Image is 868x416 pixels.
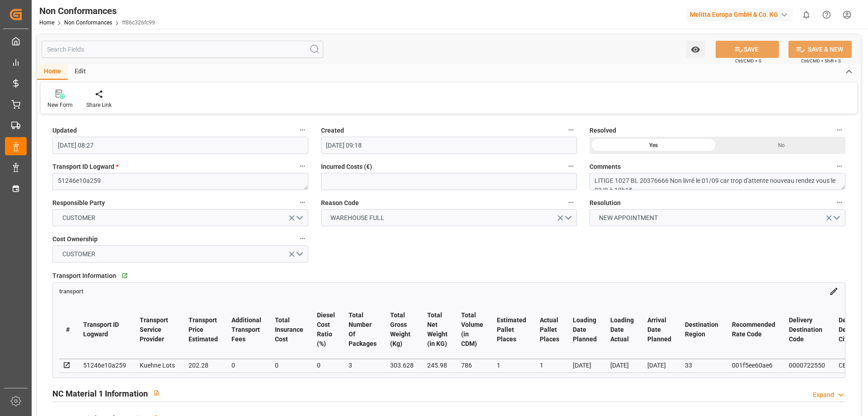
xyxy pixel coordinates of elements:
[685,360,718,371] div: 33
[565,124,577,136] button: Created
[725,301,782,359] th: Recommended Rate Code
[834,196,845,208] button: Resolution
[796,5,816,25] button: show 0 new notifications
[801,57,841,64] span: Ctrl/CMD + Shift + S
[275,360,303,371] div: 0
[37,64,68,80] div: Home
[39,4,155,18] div: Non Conformances
[52,137,308,154] input: DD-MM-YYYY HH:MM
[816,5,837,25] button: Help Center
[686,8,793,21] div: Melitta Europa GmbH & Co. KG
[58,213,100,223] span: CUSTOMER
[686,41,705,58] button: open menu
[420,301,454,359] th: Total Net Weight (in KG)
[342,301,383,359] th: Total Number Of Packages
[454,301,490,359] th: Total Volume (in CDM)
[83,360,126,371] div: 51246e10a259
[148,384,165,402] button: View description
[59,288,83,295] span: transport
[297,160,308,172] button: Transport ID Logward *
[326,213,389,223] span: WAREHOUSE FULL
[321,137,577,154] input: DD-MM-YYYY HH:MM
[140,360,175,371] div: Kuehne Lots
[590,209,845,226] button: open menu
[321,198,359,208] span: Reason Code
[590,173,845,190] textarea: LITIGE 1027 BL 20376666 Non livré le 01/09 car trop d'attente nouveau rendez vous le 03/9 à 10h15
[52,162,118,172] span: Transport ID Logward
[52,234,98,244] span: Cost Ownership
[39,19,54,26] a: Home
[64,19,112,26] a: Non Conformances
[59,301,76,359] th: #
[86,101,112,109] div: Share Link
[47,101,73,109] div: New Form
[813,390,834,400] div: Expand
[834,124,845,136] button: Resolved
[604,301,641,359] th: Loading Date Actual
[268,301,310,359] th: Total Insurance Cost
[590,162,621,172] span: Comments
[789,360,825,371] div: 0000722550
[590,126,616,135] span: Resolved
[461,360,483,371] div: 786
[52,245,308,263] button: open menu
[834,160,845,172] button: Comments
[735,57,761,64] span: Ctrl/CMD + S
[782,301,832,359] th: Delivery Destination Code
[321,162,372,172] span: Incurred Costs (€)
[641,301,678,359] th: Arrival Date Planned
[540,360,559,371] div: 1
[497,360,526,371] div: 1
[647,360,671,371] div: [DATE]
[686,6,796,23] button: Melitta Europa GmbH & Co. KG
[76,301,133,359] th: Transport ID Logward
[59,287,83,294] a: transport
[225,301,268,359] th: Additional Transport Fees
[297,124,308,136] button: Updated
[490,301,533,359] th: Estimated Pallet Places
[310,301,342,359] th: Diesel Cost Ratio (%)
[565,160,577,172] button: Incurred Costs (€)
[788,41,852,58] button: SAVE & NEW
[58,249,100,259] span: CUSTOMER
[427,360,448,371] div: 245.98
[610,360,634,371] div: [DATE]
[189,360,218,371] div: 202.28
[52,209,308,226] button: open menu
[52,271,116,281] span: Transport Information
[231,360,261,371] div: 0
[42,41,323,58] input: Search Fields
[594,213,662,223] span: NEW APPOINTMENT
[297,233,308,244] button: Cost Ownership
[533,301,566,359] th: Actual Pallet Places
[133,301,182,359] th: Transport Service Provider
[716,41,779,58] button: SAVE
[52,387,148,400] h2: NC Material 1 Information
[565,196,577,208] button: Reason Code
[349,360,377,371] div: 3
[717,137,845,154] div: No
[297,196,308,208] button: Responsible Party
[52,126,77,135] span: Updated
[182,301,225,359] th: Transport Price Estimated
[317,360,335,371] div: 0
[732,360,775,371] div: 001f5ee60ae6
[68,64,93,80] div: Edit
[590,137,717,154] div: Yes
[52,173,308,190] textarea: 51246e10a259
[573,360,597,371] div: [DATE]
[321,126,344,135] span: Created
[321,209,577,226] button: open menu
[566,301,604,359] th: Loading Date Planned
[590,198,621,208] span: Resolution
[390,360,414,371] div: 303.628
[383,301,420,359] th: Total Gross Weight (Kg)
[52,198,105,208] span: Responsible Party
[678,301,725,359] th: Destination Region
